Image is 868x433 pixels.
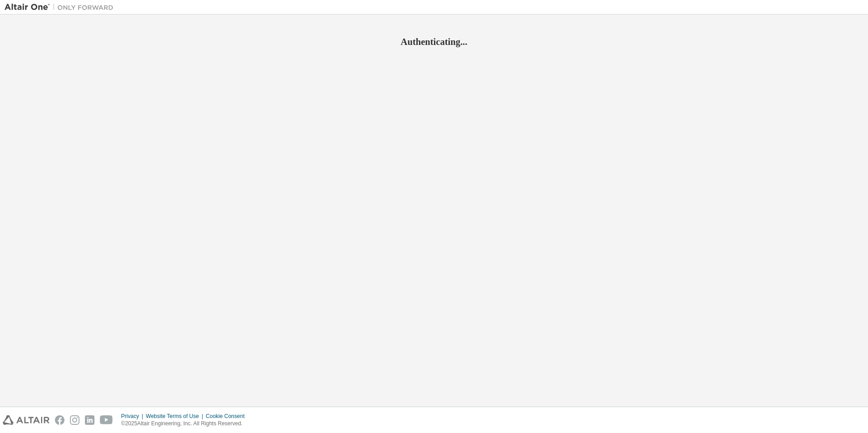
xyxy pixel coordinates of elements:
[3,415,49,425] img: altair_logo.svg
[100,415,113,425] img: youtube.svg
[85,415,94,425] img: linkedin.svg
[121,413,146,420] div: Privacy
[5,3,118,12] img: Altair One
[121,420,250,428] p: © 2025 Altair Engineering, Inc. All Rights Reserved.
[5,36,863,48] h2: Authenticating...
[146,413,206,420] div: Website Terms of Use
[70,415,79,425] img: instagram.svg
[55,415,64,425] img: facebook.svg
[206,413,250,420] div: Cookie Consent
